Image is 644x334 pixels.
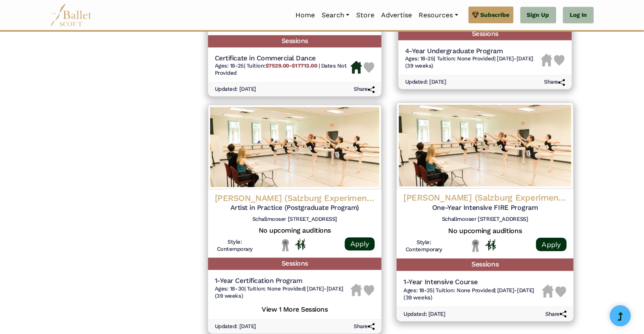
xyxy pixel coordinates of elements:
h5: 1-Year Intensive Course [403,278,542,287]
span: Tuition: None Provided [247,285,304,292]
span: Subscribe [481,10,510,19]
img: Heart [364,62,374,73]
a: Subscribe [468,6,514,23]
span: Ages: 18-25 [403,287,433,293]
h6: Share [545,310,567,318]
a: Store [353,6,378,24]
span: [DATE]-[DATE] (39 weeks) [403,287,534,301]
h6: Style: Contemporary [403,239,444,253]
h5: No upcoming auditions [215,226,375,235]
span: Dates Not Provided [215,62,347,76]
span: Tuition: None Provided [436,287,495,293]
span: [DATE]-[DATE] (39 weeks) [215,285,344,299]
img: In Person [295,239,306,250]
h6: Updated: [DATE] [403,310,446,318]
h5: Sessions [398,28,572,40]
img: In Person [485,239,496,250]
h6: Schallmooser [STREET_ADDRESS] [215,216,375,223]
h6: Share [354,323,375,330]
span: Ages: 18-30 [215,285,244,292]
img: Housing Available [351,61,362,73]
a: Resources [415,6,461,24]
h4: [PERSON_NAME] (Salzburg Experimental Academy of Dance) [215,193,375,204]
img: Local [280,239,291,252]
h5: One-Year Intensive FIRE Program [403,203,567,212]
img: Housing Unavailable [542,285,554,298]
h5: Sessions [397,258,574,271]
a: Search [318,6,353,24]
a: Advertise [378,6,415,24]
h6: Schallmooser [STREET_ADDRESS] [403,216,567,223]
img: Logo [208,105,382,189]
a: Sign Up [520,7,556,24]
img: Housing Unavailable [351,284,362,296]
span: [DATE]-[DATE] (39 weeks) [405,55,533,69]
a: Apply [345,237,375,250]
h5: View 1 More Sessions [215,303,375,314]
h6: | | [403,287,542,301]
h6: Style: Contemporary [215,239,255,253]
b: $7529.00-$17713.00 [265,62,317,69]
img: Logo [397,103,574,189]
h5: Sessions [208,258,382,270]
h5: 4-Year Undergraduate Program [405,47,541,56]
h6: Updated: [DATE] [405,79,446,86]
h6: Share [544,79,565,86]
h6: Share [354,86,375,93]
span: Ages: 18-25 [215,62,244,69]
span: Tuition: None Provided [437,55,494,62]
span: Tuition: [246,62,319,69]
h6: Updated: [DATE] [215,323,256,330]
span: Ages: 18-25 [405,55,434,62]
img: gem.svg [472,10,479,19]
h6: | | [405,55,541,70]
a: Apply [536,237,566,251]
h6: | | [215,285,351,300]
img: Heart [554,55,565,65]
h6: | | [215,62,351,77]
img: Heart [555,286,566,297]
a: Log In [563,7,594,24]
img: Housing Unavailable [541,54,552,66]
h5: Sessions [208,35,382,47]
a: Home [292,6,318,24]
h5: No upcoming auditions [403,226,567,235]
h5: Artist in Practice (Postgraduate Program) [215,204,375,212]
img: Local [470,239,481,253]
img: Heart [364,285,374,296]
h6: Updated: [DATE] [215,86,256,93]
h5: Certificate in Commercial Dance [215,54,351,63]
h4: [PERSON_NAME] (Salzburg Experimental Academy of Dance) [403,192,567,204]
h5: 1-Year Certification Program [215,277,351,285]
